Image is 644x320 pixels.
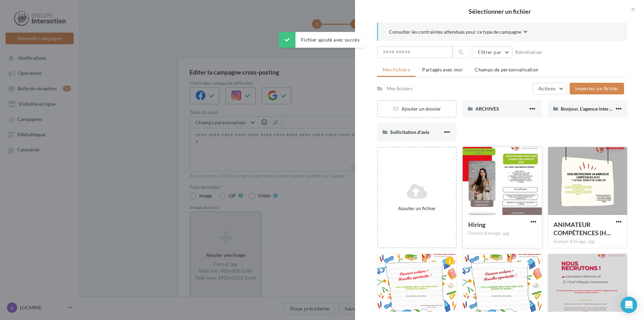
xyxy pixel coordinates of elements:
[381,205,453,212] div: Ajouter un fichier
[475,67,538,72] span: Champs de personnalisation
[422,67,463,72] span: Partagés avec moi
[468,230,536,237] div: Format d'image: jpg
[570,83,624,94] button: Importer un fichier
[475,106,499,112] span: ARCHIVES
[554,239,622,245] div: Format d'image: jpg
[389,28,527,37] button: Consulter les contraintes attendues pour ce type de campagne
[472,46,513,58] button: Filtrer par
[390,129,429,135] span: Sollicitation d'avis
[513,48,546,56] button: Réinitialiser
[575,85,619,91] span: Importer un fichier
[387,85,412,92] div: Mes fichiers
[554,221,611,237] span: ANIMATEUR COMPÉTENCES (HF) ???? Secteur Produits de la mer CDI
[389,28,521,35] span: Consulter les contraintes attendues pour ce type de campagne
[366,8,633,14] h2: Sélectionner un fichier
[533,83,567,94] button: Actions
[621,297,637,313] div: Open Intercom Messenger
[538,85,556,91] span: Actions
[378,105,456,112] div: Ajouter un dossier
[279,32,365,48] div: Fichier ajouté avec succès
[383,67,410,72] span: Mes fichiers
[468,221,485,228] span: Hiring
